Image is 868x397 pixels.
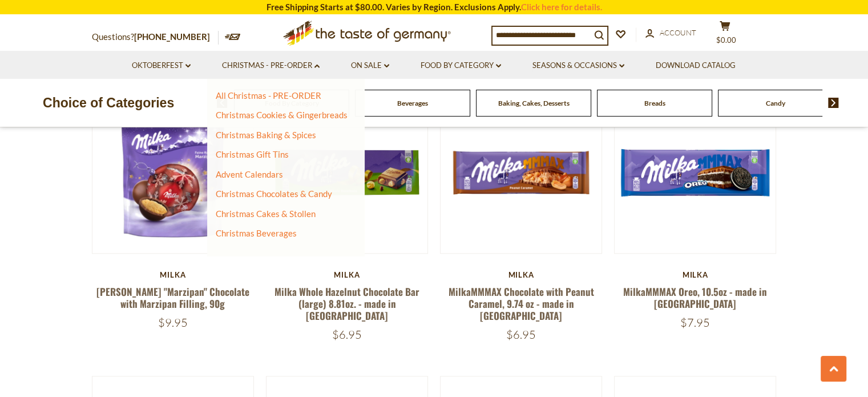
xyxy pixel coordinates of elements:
a: Breads [644,99,665,107]
span: $0.00 [716,35,736,45]
a: Download Catalog [656,59,736,72]
a: Christmas Cookies & Gingerbreads [216,110,348,120]
a: Christmas Beverages [216,228,297,238]
a: Oktoberfest [132,59,191,72]
div: Milka [614,270,777,279]
a: On Sale [351,59,389,72]
a: All Christmas - PRE-ORDER [216,90,321,101]
div: Milka [440,270,603,279]
a: Seasons & Occasions [532,59,624,72]
a: Christmas Gift Tins [216,149,289,159]
div: Milka [92,270,255,279]
img: next arrow [828,98,839,108]
a: Beverages [397,99,428,107]
img: MilkaMMMAX [615,92,776,254]
span: $9.95 [158,315,188,330]
span: $6.95 [332,327,362,342]
a: Food By Category [421,59,501,72]
img: MilkaMMMAX [441,92,602,254]
p: Questions? [92,30,219,45]
a: MilkaMMMAX Chocolate with Peanut Caramel, 9.74 oz - made in [GEOGRAPHIC_DATA] [449,284,594,323]
div: Milka [266,270,429,279]
a: Click here for details. [521,2,602,12]
a: Account [645,27,696,39]
a: Christmas Baking & Spices [216,130,316,140]
a: Milka Whole Hazelnut Chocolate Bar (large) 8.81oz. - made in [GEOGRAPHIC_DATA] [274,284,419,323]
a: [PERSON_NAME] "Marzipan" Chocolate with Marzipan Filling, 90g [96,284,249,311]
span: $6.95 [506,327,536,342]
img: Milka [92,92,254,254]
a: Christmas Cakes & Stollen [216,208,316,219]
a: Christmas Chocolates & Candy [216,189,332,199]
span: $7.95 [680,315,710,330]
a: Christmas - PRE-ORDER [222,59,320,72]
span: Account [660,28,696,37]
a: [PHONE_NUMBER] [134,31,210,42]
a: Advent Calendars [216,169,283,179]
button: $0.00 [708,21,742,49]
a: MilkaMMMAX Oreo, 10.5oz - made in [GEOGRAPHIC_DATA] [623,284,767,311]
a: Candy [766,99,785,107]
a: Baking, Cakes, Desserts [498,99,570,107]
